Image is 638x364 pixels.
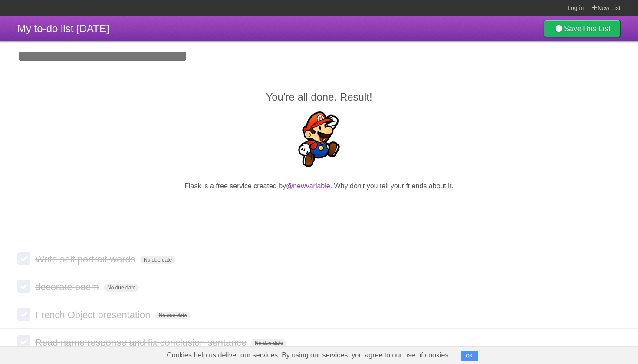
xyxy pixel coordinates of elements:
[291,111,347,167] img: Super Mario
[158,347,459,364] span: Cookies help us deliver our services. By using our services, you agree to our use of cookies.
[17,280,30,293] label: Done
[155,312,191,319] span: No due date
[17,89,621,105] h2: You're all done. Result!
[35,282,101,292] span: decorate poem
[17,308,30,321] label: Done
[104,284,139,292] span: No due date
[35,254,138,265] span: Write self portrait words
[286,182,330,190] a: @newvariable
[140,256,175,264] span: No due date
[35,309,152,320] span: French Object presentation
[544,20,621,37] a: SaveThis List
[17,252,30,265] label: Done
[582,24,611,33] b: This List
[17,335,30,348] label: Done
[251,339,286,347] span: No due date
[303,202,335,214] iframe: X Post Button
[35,337,249,348] span: Read name response and fix conclusion sentance
[17,181,621,191] p: Flask is a free service created by . Why don't you tell your friends about it.
[461,351,478,361] button: OK
[17,23,109,34] span: My to-do list [DATE]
